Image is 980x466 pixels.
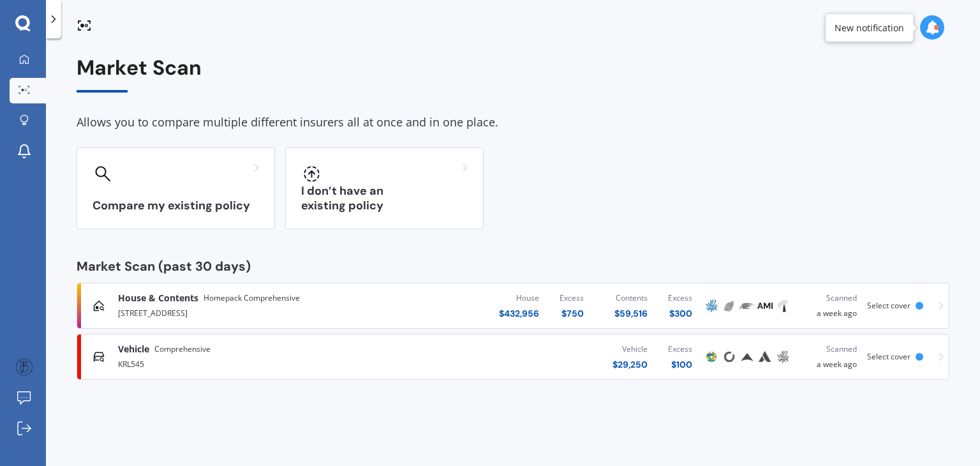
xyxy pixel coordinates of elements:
div: a week ago [802,343,857,371]
div: House [499,292,539,304]
span: Homepack Comprehensive [204,292,300,304]
img: AMI [757,298,773,313]
h3: Compare my existing policy [93,199,259,213]
div: $ 29,250 [612,358,648,371]
div: $ 300 [668,307,692,320]
div: New notification [835,21,904,34]
span: Comprehensive [154,343,211,356]
div: Contents [614,292,648,304]
img: Cove [722,349,737,365]
span: Select cover [867,351,910,362]
div: $ 432,956 [499,307,539,320]
span: House & Contents [118,292,198,304]
div: $ 59,516 [614,307,648,320]
img: ACg8ocLd5R0Q5mYvAtvn6CKqkWMUKTU6FgN5gIiGq6traVQhPQHbiKU6=s96-c [15,357,34,377]
div: Market Scan [77,56,949,93]
img: AMP [775,349,791,365]
div: KRL545 [118,356,397,371]
span: Vehicle [118,343,149,356]
div: a week ago [802,292,857,320]
div: Market Scan (past 30 days) [77,260,949,273]
img: Autosure [757,349,773,365]
div: Excess [668,343,692,356]
div: Scanned [802,343,857,356]
a: House & ContentsHomepack Comprehensive[STREET_ADDRESS]House$432,956Excess$750Contents$59,516Exces... [77,283,949,329]
div: $ 100 [668,358,692,371]
div: Excess [560,292,584,304]
div: Vehicle [612,343,648,356]
div: $ 750 [560,307,584,320]
img: Provident [739,349,755,365]
a: VehicleComprehensiveKRL545Vehicle$29,250Excess$100ProtectaCoveProvidentAutosureAMPScanneda week a... [77,334,949,380]
div: Allows you to compare multiple different insurers all at once and in one place. [77,113,949,132]
img: AMP [704,298,719,313]
img: Initio [722,298,737,313]
img: Protecta [704,349,719,365]
span: Select cover [867,300,910,311]
div: [STREET_ADDRESS] [118,304,397,320]
div: Excess [668,292,692,304]
h3: I don’t have an existing policy [301,184,468,213]
img: Trade Me Insurance [739,298,755,313]
img: Tower [775,298,791,313]
div: Scanned [802,292,857,304]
